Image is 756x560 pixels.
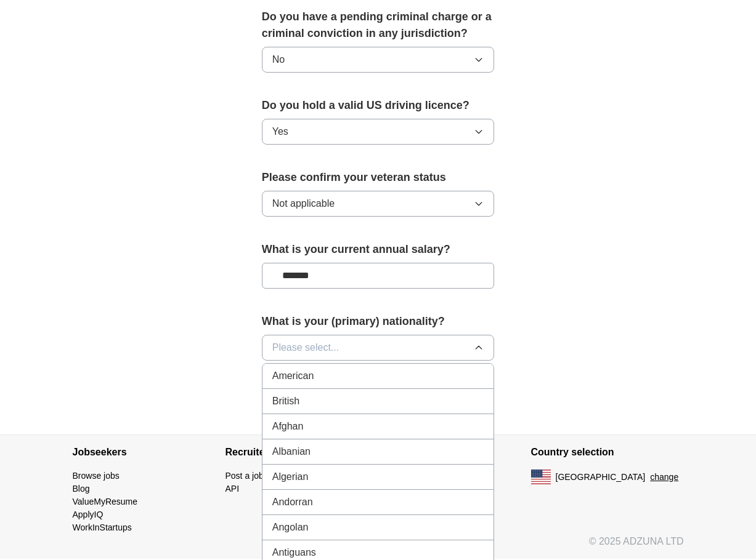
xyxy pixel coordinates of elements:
a: Browse jobs [73,471,120,481]
button: Not applicable [262,191,495,217]
label: What is your current annual salary? [262,241,495,258]
button: No [262,47,495,73]
a: ApplyIQ [73,510,104,519]
div: © 2025 ADZUNA LTD [63,534,694,559]
span: No [272,52,285,67]
span: Andorran [272,495,313,510]
span: [GEOGRAPHIC_DATA] [556,471,646,484]
a: WorkInStartups [73,522,132,532]
label: Please confirm your veteran status [262,169,495,186]
span: American [272,369,314,383]
span: Algerian [272,470,309,484]
button: Please select... [262,335,495,361]
button: change [650,471,678,484]
span: Yes [272,124,288,139]
h4: Country selection [531,435,684,470]
img: US flag [531,470,551,484]
span: Antiguans [272,545,316,560]
span: Not applicable [272,196,335,211]
span: British [272,394,299,409]
a: Blog [73,484,90,494]
a: ValueMyResume [73,497,138,506]
span: Please select... [272,340,339,355]
a: Post a job [226,471,264,481]
label: Do you have a pending criminal charge or a criminal conviction in any jurisdiction? [262,9,495,42]
label: What is your (primary) nationality? [262,313,495,330]
a: API [226,484,240,494]
span: Afghan [272,419,304,434]
button: Yes [262,119,495,145]
span: Angolan [272,520,309,535]
span: Albanian [272,444,311,459]
label: Do you hold a valid US driving licence? [262,97,495,114]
